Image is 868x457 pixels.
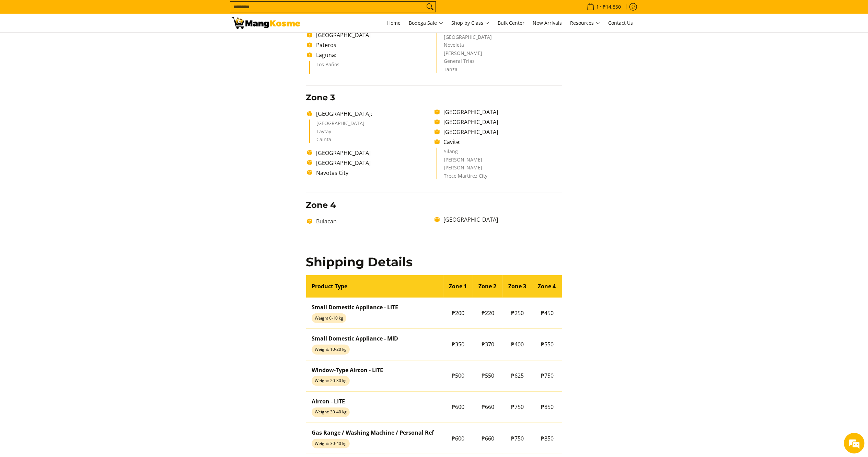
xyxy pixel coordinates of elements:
[312,429,434,436] strong: Gas Range / Washing Machine / Personal Ref
[312,313,346,323] span: Weight 0-10 kg
[482,309,494,317] span: ₱220
[440,215,562,224] li: [GEOGRAPHIC_DATA]
[444,174,555,180] li: Trece Martirez City
[444,35,555,43] li: [GEOGRAPHIC_DATA]
[440,138,562,146] li: Cavite:
[482,372,494,379] span: ₱550
[113,3,129,20] div: Minimize live chat window
[444,165,555,174] li: [PERSON_NAME]
[605,14,637,32] a: Contact Us
[444,149,555,157] li: Silang
[312,303,398,311] strong: Small Domestic Appliance - LITE
[406,14,447,32] a: Bodega Sale
[316,62,428,70] li: Los Baños
[595,4,600,9] span: 1
[443,298,473,329] td: ₱200
[541,341,554,348] span: ₱550
[609,20,633,26] span: Contact Us
[511,372,524,379] span: ₱625
[440,118,562,126] li: [GEOGRAPHIC_DATA]
[306,200,562,210] h3: Zone 4
[316,129,428,137] li: Taytay
[511,309,524,317] span: ₱250
[508,282,526,290] strong: Zone 3
[312,366,383,374] strong: Window-Type Aircon - LITE
[478,282,496,290] strong: Zone 2
[307,14,637,32] nav: Main Menu
[541,309,554,317] span: ₱450
[602,4,622,9] span: ₱14,850
[541,435,554,442] span: ₱850
[511,435,524,442] span: ₱750
[313,217,435,225] li: Bulacan
[482,341,494,348] span: ₱370
[444,43,555,51] li: Noveleta
[36,38,115,47] div: Chat with us now
[313,149,435,157] li: [GEOGRAPHIC_DATA]
[312,398,345,405] strong: Aircon - LITE
[40,87,95,156] span: We're online!
[306,92,562,103] h3: Zone 3
[452,341,465,348] span: ₱350
[541,372,554,379] span: ₱750
[511,341,524,348] span: ₱400
[443,391,473,423] td: ₱600
[443,423,473,454] td: ₱600
[425,2,436,12] button: Search
[495,14,528,32] a: Bulk Center
[306,254,562,270] h2: Shipping Details
[3,188,131,212] textarea: Type your message and hit 'Enter'
[444,51,555,59] li: [PERSON_NAME]
[570,19,600,27] span: Resources
[452,19,490,27] span: Shop by Class
[538,282,556,290] strong: Zone 4
[232,17,300,29] img: Shipping &amp; Delivery Page l Mang Kosme: Home Appliances Warehouse Sale!
[482,403,494,411] span: ₱660
[312,335,398,342] strong: Small Domestic Appliance - MID
[533,20,562,26] span: New Arrivals
[444,67,555,73] li: Tanza
[387,20,401,26] span: Home
[313,169,435,177] li: Navotas City
[312,376,350,386] span: Weight: 20-30 kg
[448,14,493,32] a: Shop by Class
[313,159,435,167] li: [GEOGRAPHIC_DATA]
[409,19,443,27] span: Bodega Sale
[585,3,623,11] span: •
[316,137,428,143] li: Cainta
[312,282,347,290] strong: Product Type
[444,157,555,166] li: [PERSON_NAME]
[384,14,404,32] a: Home
[312,439,350,448] span: Weight: 30-40 kg
[449,282,467,290] strong: Zone 1
[530,14,566,32] a: New Arrivals
[316,121,428,129] li: [GEOGRAPHIC_DATA]
[313,41,435,49] li: Pateros
[440,108,562,116] li: [GEOGRAPHIC_DATA]
[313,110,435,118] li: [GEOGRAPHIC_DATA]:
[440,128,562,136] li: [GEOGRAPHIC_DATA]
[313,51,435,59] li: Laguna:
[443,360,473,391] td: ₱500
[511,403,524,411] span: ₱750
[444,59,555,67] li: General Trias
[482,435,494,442] span: ₱660
[498,20,525,26] span: Bulk Center
[312,408,350,417] span: Weight: 30-40 kg
[313,31,435,39] li: [GEOGRAPHIC_DATA]
[312,345,350,354] span: Weight: 10-20 kg
[541,403,554,411] span: ₱850
[567,14,604,32] a: Resources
